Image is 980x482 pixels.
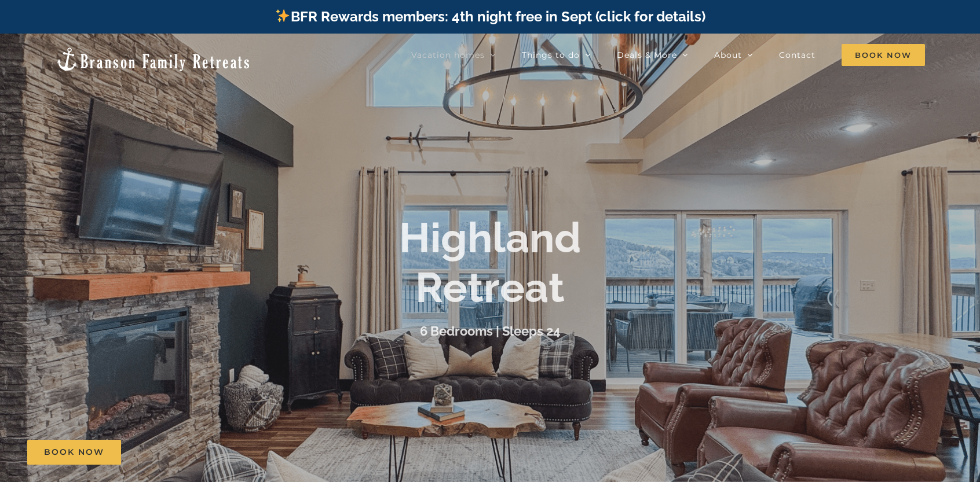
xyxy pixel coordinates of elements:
[55,46,251,72] img: Branson Family Retreats Logo
[714,43,753,67] a: About
[779,51,816,59] span: Contact
[420,323,561,338] h3: 6 Bedrooms | Sleeps 24
[411,51,485,59] span: Vacation homes
[411,43,496,67] a: Vacation homes
[522,51,580,59] span: Things to do
[27,440,121,465] a: Book Now
[617,43,688,67] a: Deals & More
[842,44,925,66] span: Book Now
[399,213,581,312] b: Highland Retreat
[411,43,925,67] nav: Main Menu
[522,43,591,67] a: Things to do
[276,9,290,23] img: ✨
[714,51,742,59] span: About
[779,43,816,67] a: Contact
[44,447,104,457] span: Book Now
[617,51,677,59] span: Deals & More
[275,8,705,25] a: BFR Rewards members: 4th night free in Sept (click for details)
